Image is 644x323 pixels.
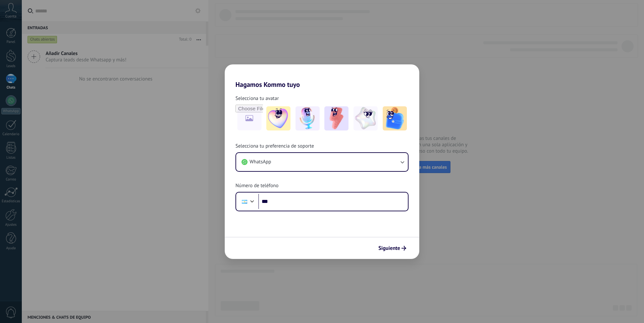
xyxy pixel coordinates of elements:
img: -4.jpeg [354,106,378,130]
div: Argentina: + 54 [238,195,251,209]
button: WhatsApp [236,153,408,171]
span: WhatsApp [250,159,271,165]
img: -3.jpeg [324,106,348,130]
span: Número de teléfono [235,182,278,189]
span: Selecciona tu preferencia de soporte [235,143,314,150]
img: -1.jpeg [266,106,290,130]
img: -2.jpeg [296,106,320,130]
span: Siguiente [378,246,400,251]
button: Siguiente [375,243,409,254]
img: -5.jpeg [383,106,407,130]
span: Selecciona tu avatar [235,95,279,102]
h2: Hagamos Kommo tuyo [225,64,419,89]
